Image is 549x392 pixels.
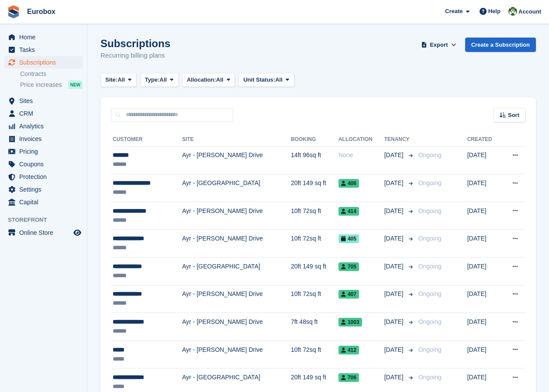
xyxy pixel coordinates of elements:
div: None [338,151,384,160]
td: 10ft 72sq ft [291,285,338,313]
a: menu [4,133,83,145]
span: 406 [338,179,359,188]
span: Unit Status: [243,76,275,84]
span: Export [430,41,448,49]
a: menu [4,145,83,158]
span: 407 [338,290,359,299]
a: menu [4,31,83,43]
span: Site: [105,76,117,84]
span: [DATE] [384,373,405,382]
span: 706 [338,373,359,382]
a: menu [4,95,83,107]
button: Site: All [100,73,137,87]
td: Ayr - [PERSON_NAME] Drive [182,313,291,341]
span: Ongoing [418,374,442,381]
span: Subscriptions [19,56,72,69]
th: Site [182,133,291,147]
span: Price increases [20,81,62,89]
th: Customer [111,133,182,147]
span: Protection [19,171,72,183]
span: Account [518,7,541,16]
a: menu [4,107,83,120]
td: Ayr - [PERSON_NAME] Drive [182,202,291,230]
span: Ongoing [418,179,442,186]
td: Ayr - [PERSON_NAME] Drive [182,230,291,258]
td: Ayr - [PERSON_NAME] Drive [182,146,291,174]
span: 705 [338,262,359,271]
span: Home [19,31,72,43]
span: Ongoing [418,207,442,214]
span: Online Store [19,227,72,239]
span: [DATE] [384,345,405,354]
span: All [159,76,167,84]
button: Export [420,38,458,52]
td: [DATE] [467,174,501,202]
a: menu [4,120,83,132]
a: Contracts [20,70,83,78]
td: [DATE] [467,340,501,368]
span: Ongoing [418,151,442,158]
span: [DATE] [384,206,405,216]
th: Allocation [338,133,384,147]
a: Eurobox [24,4,59,19]
button: Allocation: All [182,73,235,87]
p: Recurring billing plans [100,51,170,61]
a: menu [4,227,83,239]
span: Sites [19,95,72,107]
td: [DATE] [467,146,501,174]
span: All [117,76,125,84]
td: Ayr - [PERSON_NAME] Drive [182,285,291,313]
span: [DATE] [384,317,405,327]
th: Tenancy [384,133,415,147]
a: Create a Subscription [465,38,536,52]
span: Invoices [19,133,72,145]
span: CRM [19,107,72,120]
td: [DATE] [467,313,501,341]
span: 1003 [338,318,362,327]
span: [DATE] [384,262,405,271]
td: [DATE] [467,285,501,313]
th: Created [467,133,501,147]
td: [DATE] [467,202,501,230]
span: Ongoing [418,290,442,297]
span: 412 [338,346,359,354]
td: 10ft 72sq ft [291,230,338,258]
a: menu [4,56,83,69]
a: menu [4,158,83,170]
span: All [275,76,283,84]
img: stora-icon-8386f47178a22dfd0bd8f6a31ec36ba5ce8667c1dd55bd0f319d3a0aa187defe.svg [7,5,20,18]
td: Ayr - [PERSON_NAME] Drive [182,340,291,368]
span: Coupons [19,158,72,170]
img: Lorna Russell [508,7,517,16]
td: 10ft 72sq ft [291,202,338,230]
span: Ongoing [418,346,442,353]
span: [DATE] [384,289,405,299]
span: Ongoing [418,318,442,325]
span: Capital [19,196,72,208]
td: 20ft 149 sq ft [291,174,338,202]
td: Ayr - [GEOGRAPHIC_DATA] [182,258,291,285]
td: 14ft 96sq ft [291,146,338,174]
span: Ongoing [418,263,442,270]
div: NEW [68,80,83,89]
td: 7ft 48sq ft [291,313,338,341]
span: [DATE] [384,151,405,160]
span: Help [488,7,501,16]
td: Ayr - [GEOGRAPHIC_DATA] [182,174,291,202]
a: menu [4,183,83,196]
span: Tasks [19,44,72,56]
th: Booking [291,133,338,147]
button: Type: All [140,73,179,87]
a: menu [4,44,83,56]
span: [DATE] [384,234,405,243]
span: All [216,76,224,84]
span: 414 [338,207,359,216]
td: 20ft 149 sq ft [291,258,338,285]
a: menu [4,196,83,208]
span: Storefront [8,216,87,224]
td: 10ft 72sq ft [291,340,338,368]
td: [DATE] [467,230,501,258]
td: [DATE] [467,258,501,285]
h1: Subscriptions [100,38,170,49]
span: Pricing [19,145,72,158]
